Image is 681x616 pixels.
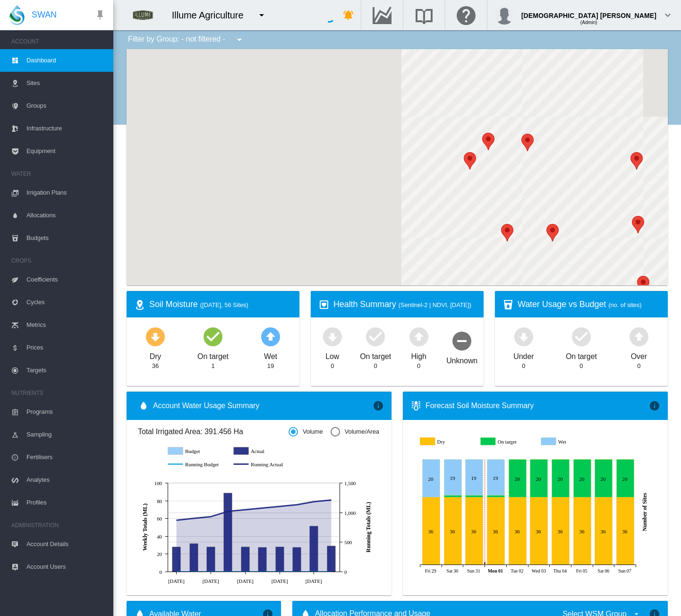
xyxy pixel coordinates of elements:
[399,301,471,308] span: (Sentinel-2 | NDVI, [DATE])
[649,400,660,411] md-icon: icon-information
[631,348,647,362] div: Over
[259,325,282,348] md-icon: icon-arrow-up-bold-circle
[234,447,290,455] g: Actual
[157,534,162,539] tspan: 40
[408,325,430,348] md-icon: icon-arrow-up-bold-circle
[224,493,232,572] g: Actual Jul 20 88.57
[339,6,358,25] button: icon-bell-ring
[26,181,106,204] span: Irrigation Plans
[295,570,298,573] circle: Running Budget Aug 17 0
[237,578,254,583] tspan: [DATE]
[256,9,267,21] md-icon: icon-menu-down
[411,348,426,362] div: High
[455,9,477,21] md-icon: Click here for help
[344,539,352,545] tspan: 500
[230,30,249,49] button: icon-menu-down
[260,570,264,573] circle: Running Budget Aug 3 0
[234,34,245,45] md-icon: icon-menu-down
[530,497,548,565] g: Dry Sep 03, 2025 36
[451,329,473,352] md-icon: icon-minus-circle
[26,72,106,94] span: Sites
[26,533,106,556] span: Account Details
[327,546,336,572] g: Actual Aug 31 29
[425,568,436,573] tspan: Fri 29
[203,578,219,583] tspan: [DATE]
[522,362,525,370] div: 0
[26,291,106,314] span: Cycles
[157,498,162,504] tspan: 80
[200,301,248,308] span: ([DATE], 56 Sites)
[211,362,214,370] div: 1
[617,460,634,497] g: On target Sep 07, 2025 20
[487,460,505,496] g: Wet Sep 01, 2025 19
[26,49,106,72] span: Dashboard
[331,362,334,370] div: 0
[154,480,162,486] tspan: 100
[26,117,106,140] span: Infrastructure
[295,503,298,506] circle: Running Actual Aug 17 1,132.56
[446,352,477,366] div: Unknown
[513,348,534,362] div: Under
[138,400,149,411] md-icon: icon-water
[312,570,315,573] circle: Running Budget Aug 24 0
[157,516,162,522] tspan: 60
[289,428,323,436] md-radio-button: Volume
[172,9,252,22] div: Illume Agriculture
[150,348,162,362] div: Dry
[344,510,356,516] tspan: 1,000
[632,216,644,233] div: NDVI: SHA 382-10 S
[566,348,597,362] div: On target
[447,568,459,573] tspan: Sat 30
[595,460,613,497] g: On target Sep 06, 2025 20
[174,518,178,522] circle: Running Actual Jun 29 871.95
[234,460,290,469] g: Running Actual
[172,547,181,572] g: Actual Jun 29 28.44
[444,496,462,497] g: On target Aug 30, 2025 1
[312,500,315,504] circle: Running Actual Aug 24 1,184.15
[344,569,347,575] tspan: 0
[464,152,476,170] div: NDVI: SHA 382-09 W
[226,509,230,513] circle: Running Actual Jul 20 1,020.62
[595,497,613,565] g: Dry Sep 06, 2025 36
[243,508,247,512] circle: Running Actual Jul 27 1,049.06
[174,570,178,573] circle: Running Budget Jun 29 0
[94,9,106,21] md-icon: icon-pin
[574,460,591,497] g: On target Sep 05, 2025 20
[209,570,213,573] circle: Running Budget Jul 13 0
[637,276,649,293] div: NDVI: SHA 382-11 N
[509,497,527,565] g: Dry Sep 02, 2025 36
[318,299,330,310] md-icon: icon-heart-box-outline
[26,94,106,117] span: Groups
[552,497,570,565] g: Dry Sep 04, 2025 36
[306,578,322,583] tspan: [DATE]
[364,325,387,348] md-icon: icon-checkbox-marked-circle
[553,568,567,573] tspan: Thu 04
[552,460,570,497] g: On target Sep 04, 2025 20
[343,9,354,21] md-icon: icon-bell-ring
[374,362,377,370] div: 0
[466,496,483,497] g: On target Aug 31, 2025 1
[360,348,391,362] div: On target
[26,204,106,227] span: Allocations
[617,497,634,565] g: Dry Sep 07, 2025 36
[226,570,230,573] circle: Running Budget Jul 20 0
[467,568,480,573] tspan: Sun 31
[444,460,462,496] g: Wet Aug 30, 2025 19
[628,325,650,348] md-icon: icon-arrow-up-bold-circle
[26,401,106,423] span: Programs
[521,7,656,17] div: [DEMOGRAPHIC_DATA] [PERSON_NAME]
[152,362,159,370] div: 36
[32,9,57,21] span: SWAN
[444,497,462,565] g: Dry Aug 30, 2025 36
[168,578,185,583] tspan: [DATE]
[487,497,505,565] g: Dry Sep 01, 2025 36
[134,299,145,310] md-icon: icon-map-marker-radius
[574,497,591,565] g: Dry Sep 05, 2025 36
[278,570,281,573] circle: Running Budget Aug 10 0
[209,514,213,518] circle: Running Actual Jul 13 932.05
[11,166,106,181] span: WATER
[608,301,641,308] span: (no. of sites)
[637,362,640,370] div: 0
[11,253,106,268] span: CROPS
[252,6,271,25] button: icon-menu-down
